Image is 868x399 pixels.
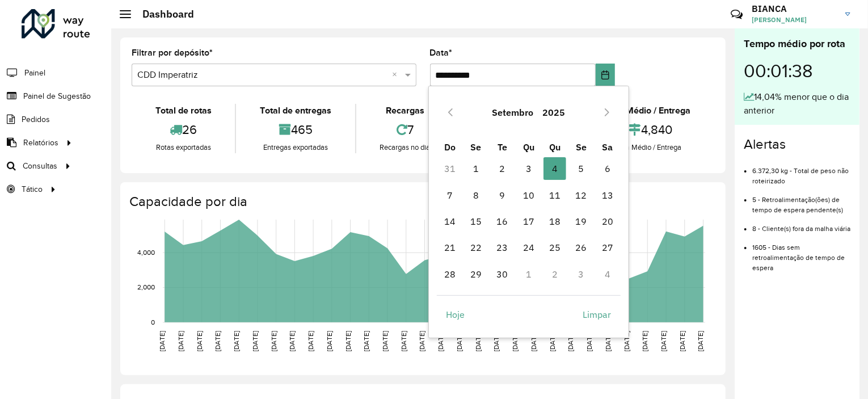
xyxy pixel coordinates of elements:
span: 20 [596,210,619,233]
td: 15 [463,208,489,234]
td: 3 [568,261,594,287]
td: 2 [542,261,568,287]
text: [DATE] [288,331,296,351]
td: 10 [516,182,542,208]
span: 6 [596,157,619,180]
span: 22 [465,236,487,259]
td: 20 [595,208,621,234]
h4: Capacidade por dia [129,194,714,210]
span: Relatórios [23,137,58,149]
button: Choose Year [538,99,570,126]
span: Hoje [446,308,465,321]
text: [DATE] [567,331,575,351]
span: 23 [491,236,514,259]
td: 1 [463,156,489,182]
div: Recargas no dia [359,142,451,153]
div: 26 [134,117,232,142]
td: 16 [489,208,515,234]
span: 27 [596,236,619,259]
text: [DATE] [344,331,352,351]
text: [DATE] [177,331,184,351]
span: Clear all [393,68,402,82]
div: 7 [359,117,451,142]
td: 12 [568,182,594,208]
span: 4 [543,157,566,180]
label: Filtrar por depósito [132,46,213,60]
div: Entregas exportadas [239,142,352,153]
div: 465 [239,117,352,142]
text: [DATE] [270,331,277,351]
text: [DATE] [642,331,649,351]
text: [DATE] [419,331,426,351]
td: 13 [595,182,621,208]
span: 11 [543,184,566,207]
span: Painel [24,67,45,79]
span: Limpar [583,308,611,321]
span: Consultas [23,160,57,172]
td: 17 [516,208,542,234]
text: [DATE] [363,331,370,351]
text: [DATE] [604,331,612,351]
span: 19 [570,210,593,233]
td: 5 [568,156,594,182]
span: Se [576,141,587,153]
div: Choose Date [428,86,629,338]
text: [DATE] [585,331,593,351]
div: Rotas exportadas [134,142,232,153]
text: [DATE] [233,331,240,351]
td: 21 [437,234,463,261]
td: 7 [437,182,463,208]
label: Data [430,46,453,60]
text: [DATE] [623,331,630,351]
text: [DATE] [530,331,537,351]
div: 4,840 [589,117,711,142]
span: 3 [517,157,540,180]
button: Choose Month [487,99,538,126]
text: 0 [151,318,155,326]
td: 23 [489,234,515,261]
td: 29 [463,261,489,287]
text: [DATE] [493,331,500,351]
span: Tático [22,183,43,195]
text: [DATE] [679,331,686,351]
text: [DATE] [400,331,407,351]
text: [DATE] [697,331,705,351]
span: 5 [570,157,593,180]
span: 17 [517,210,540,233]
li: 6.372,30 kg - Total de peso não roteirizado [752,157,850,186]
li: 5 - Retroalimentação(ões) de tempo de espera pendente(s) [752,186,850,215]
span: 12 [570,184,593,207]
td: 24 [516,234,542,261]
text: [DATE] [251,331,259,351]
text: 2,000 [137,284,155,291]
td: 30 [489,261,515,287]
text: [DATE] [456,331,463,351]
h2: Dashboard [131,8,194,20]
td: 3 [516,156,542,182]
span: 10 [517,184,540,207]
h4: Alertas [744,136,850,153]
h3: BIANCA [752,3,837,14]
span: Qu [523,141,534,153]
span: Sa [602,141,613,153]
td: 2 [489,156,515,182]
td: 28 [437,261,463,287]
text: [DATE] [326,331,333,351]
li: 1605 - Dias sem retroalimentação de tempo de espera [752,234,850,273]
span: Painel de Sugestão [23,90,91,102]
button: Limpar [573,303,621,326]
li: 8 - Cliente(s) fora da malha viária [752,215,850,234]
td: 25 [542,234,568,261]
span: 1 [465,157,487,180]
div: Km Médio / Entrega [589,142,711,153]
span: 25 [543,236,566,259]
text: [DATE] [511,331,519,351]
span: Te [498,141,507,153]
span: 28 [439,263,461,285]
span: Pedidos [22,114,50,125]
button: Previous Month [441,103,460,121]
text: [DATE] [437,331,444,351]
td: 27 [595,234,621,261]
span: 18 [543,210,566,233]
td: 1 [516,261,542,287]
